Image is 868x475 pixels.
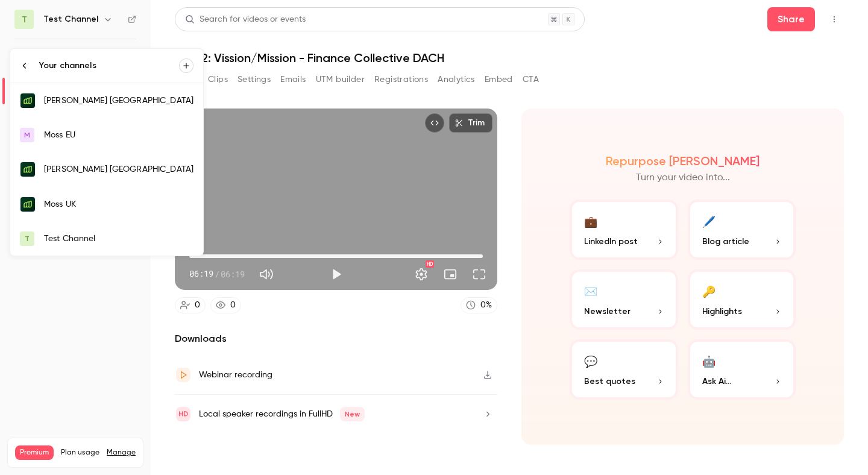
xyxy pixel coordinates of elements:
div: Moss EU [44,129,193,141]
img: Moss Deutschland [20,93,35,108]
div: Your channels [39,60,179,72]
img: Moss UK [20,197,35,212]
div: Moss UK [44,198,193,210]
img: Moss Nederland [20,162,35,177]
div: [PERSON_NAME] [GEOGRAPHIC_DATA] [44,163,193,175]
span: M [24,130,30,140]
div: [PERSON_NAME] [GEOGRAPHIC_DATA] [44,95,193,107]
span: T [25,233,30,244]
div: Test Channel [44,233,193,245]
